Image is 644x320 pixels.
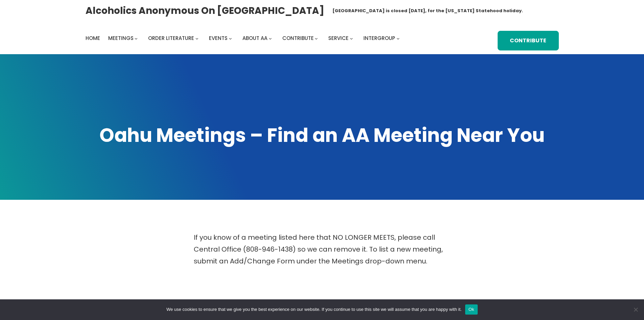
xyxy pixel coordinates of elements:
h1: Oahu Meetings – Find an AA Meeting Near You [86,123,559,148]
a: Home [86,34,100,43]
span: We use cookies to ensure that we give you the best experience on our website. If you continue to ... [166,306,461,313]
a: Contribute [282,34,314,43]
span: About AA [242,35,267,42]
span: Home [86,35,100,42]
a: Alcoholics Anonymous on [GEOGRAPHIC_DATA] [86,2,324,19]
span: Intergroup [363,35,395,42]
a: Meetings [108,34,134,43]
button: Events submenu [229,37,232,40]
a: Intergroup [363,34,395,43]
span: Events [209,35,228,42]
a: Contribute [498,31,558,51]
span: Order Literature [148,35,194,42]
button: Ok [465,304,478,315]
span: Meetings [108,35,134,42]
a: About AA [242,34,267,43]
span: No [632,306,639,313]
span: Service [328,35,349,42]
a: Service [328,34,349,43]
button: Meetings submenu [135,37,138,40]
button: Service submenu [350,37,353,40]
button: Contribute submenu [315,37,318,40]
nav: Intergroup [86,34,402,43]
button: About AA submenu [269,37,272,40]
button: Order Literature submenu [195,37,198,40]
button: Intergroup submenu [397,37,400,40]
p: If you know of a meeting listed here that NO LONGER MEETS, please call Central Office (808-946-14... [194,232,451,267]
a: Events [209,34,228,43]
span: Contribute [282,35,314,42]
h1: [GEOGRAPHIC_DATA] is closed [DATE], for the [US_STATE] Statehood holiday. [332,7,523,14]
